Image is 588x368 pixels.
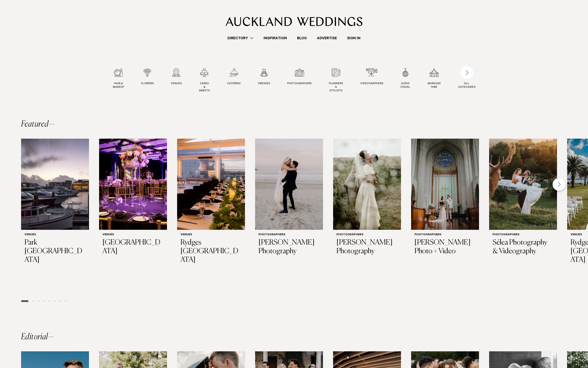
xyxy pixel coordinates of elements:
h6: Photographers [414,233,476,237]
a: Auckland Weddings Photographers | Rebecca Bradley Photography Photographers [PERSON_NAME] Photogr... [255,139,323,259]
h6: Photographers [336,233,398,237]
span: Photographers [287,82,312,86]
a: Directory [222,35,258,41]
img: Auckland Weddings Photographers | Kasia Kolmas Photography [333,139,401,230]
span: Videographers [360,82,383,86]
swiper-slide: 3 / 12 [171,68,190,93]
swiper-slide: 5 / 12 [227,68,249,93]
swiper-slide: 4 / 12 [199,68,218,93]
h3: [PERSON_NAME] Photo + Video [414,238,476,256]
img: Auckland Weddings Venues | Rydges Auckland [177,139,245,230]
h3: [PERSON_NAME] Photography [336,238,398,256]
a: Videographers [360,68,383,86]
swiper-slide: 4 / 28 [255,139,323,294]
swiper-slide: 2 / 12 [141,68,162,93]
span: Cakes & Sweets [199,82,210,93]
a: Venues [171,68,182,86]
swiper-slide: 10 / 12 [400,68,419,93]
a: Dresses [258,68,270,86]
a: Advertise [312,35,342,41]
h2: Featured [21,120,55,129]
a: Photographers [287,68,312,86]
h3: [PERSON_NAME] Photography [258,238,320,256]
swiper-slide: 7 / 28 [489,139,557,294]
h6: Venues [180,233,242,237]
swiper-slide: 5 / 28 [333,139,401,294]
span: Hair & Makeup [113,82,124,89]
img: Yacht in the harbour at Park Hyatt Auckland [21,139,89,230]
a: Catering [227,68,241,86]
h6: Venues [102,233,164,237]
h3: Park [GEOGRAPHIC_DATA] [24,238,86,264]
swiper-slide: 2 / 28 [99,139,167,294]
a: Blog [292,35,312,41]
swiper-slide: 11 / 12 [428,68,449,93]
h6: Photographers [492,233,554,237]
a: Sign In [342,35,366,41]
a: Planners & Stylists [329,68,343,93]
a: Auckland Weddings Photographers | Chris Turner Photo + Video Photographers [PERSON_NAME] Photo + ... [411,139,479,259]
a: Marquee Hire [428,68,441,89]
span: Marquee Hire [428,82,441,89]
swiper-slide: 3 / 28 [177,139,245,294]
h3: [GEOGRAPHIC_DATA] [102,238,164,256]
img: Auckland Weddings Photographers | Rebecca Bradley Photography [255,139,323,230]
h3: Sélea Photography & Videography [492,238,554,256]
a: Auckland Weddings Venues | Pullman Auckland Hotel Venues [GEOGRAPHIC_DATA] [99,139,167,259]
a: Cakes & Sweets [199,68,210,93]
a: Auckland Weddings Photographers | Sélea Photography & Videography Photographers Sélea Photography... [489,139,557,259]
a: Inspiration [258,35,292,41]
h6: Venues [24,233,86,237]
span: Flowers [141,82,154,86]
h3: Rydges [GEOGRAPHIC_DATA] [180,238,242,264]
div: ALL CATEGORIES [458,82,475,89]
img: Auckland Weddings Logo [226,17,362,26]
swiper-slide: 9 / 12 [360,68,392,93]
swiper-slide: 1 / 28 [21,139,89,294]
swiper-slide: 7 / 12 [287,68,320,93]
img: Auckland Weddings Venues | Pullman Auckland Hotel [99,139,167,230]
swiper-slide: 6 / 28 [411,139,479,294]
a: Yacht in the harbour at Park Hyatt Auckland Venues Park [GEOGRAPHIC_DATA] [21,139,89,268]
h2: Editorial [21,333,54,341]
a: Flowers [141,68,154,86]
h6: Photographers [258,233,320,237]
span: Dresses [258,82,270,86]
a: Auckland Weddings Venues | Rydges Auckland Venues Rydges [GEOGRAPHIC_DATA] [177,139,245,268]
span: Audio Visual [400,82,410,89]
img: Auckland Weddings Photographers | Chris Turner Photo + Video [411,139,479,230]
swiper-slide: 1 / 12 [113,68,132,93]
button: ALLCATEGORIES [458,68,475,88]
a: Audio Visual [400,68,410,89]
a: Auckland Weddings Photographers | Kasia Kolmas Photography Photographers [PERSON_NAME] Photography [333,139,401,259]
swiper-slide: 6 / 12 [258,68,279,93]
span: Venues [171,82,182,86]
a: Hair & Makeup [113,68,124,89]
img: Auckland Weddings Photographers | Sélea Photography & Videography [489,139,557,230]
swiper-slide: 8 / 12 [329,68,351,93]
span: Catering [227,82,241,86]
span: Planners & Stylists [329,82,343,93]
